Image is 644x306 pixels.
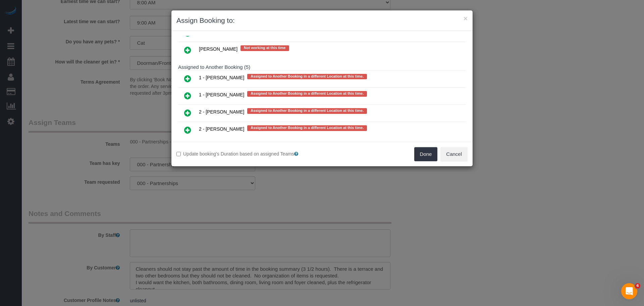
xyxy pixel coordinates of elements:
span: Assigned to Another Booking in a different Location at this time. [247,108,367,114]
button: × [464,15,468,22]
span: 2 - [PERSON_NAME] [199,127,244,132]
span: Assigned to Another Booking in a different Location at this time. [247,74,367,79]
iframe: Intercom live chat [621,283,637,299]
input: Update booking's Duration based on assigned Teams [176,152,181,156]
span: Assigned to Another Booking in a different Location at this time. [247,91,367,96]
span: Assigned to Another Booking in a different Location at this time. [247,125,367,131]
span: [PERSON_NAME] [199,47,237,52]
span: 1 - [PERSON_NAME] [199,92,244,98]
h3: Assign Booking to: [176,15,468,26]
h4: Assigned to Another Booking (5) [178,64,466,70]
span: 1 - [PERSON_NAME] [199,75,244,80]
span: 6 [635,283,640,289]
button: Done [414,147,438,161]
span: 2 - [PERSON_NAME] [199,110,244,115]
label: Update booking's Duration based on assigned Teams [176,150,317,157]
button: Cancel [440,147,468,161]
span: Not working at this time [240,45,289,51]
